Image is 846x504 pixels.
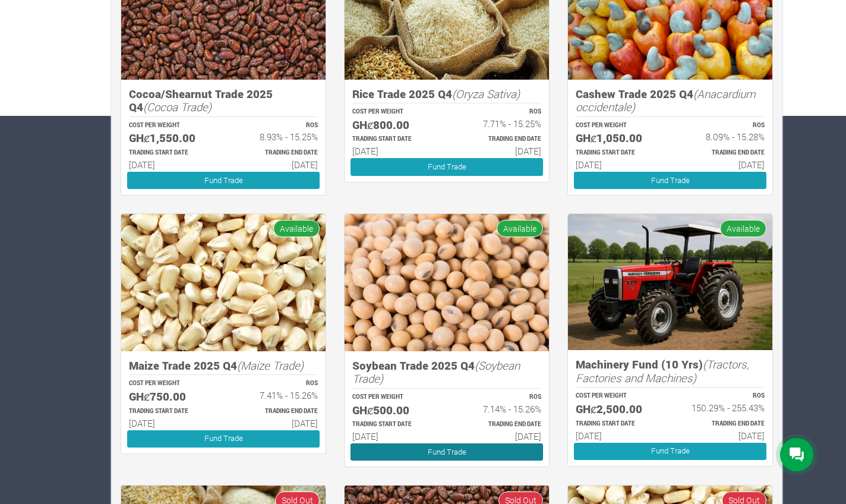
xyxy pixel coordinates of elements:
[452,86,520,101] i: (Oryza Sativa)
[127,430,320,448] a: Fund Trade
[576,358,765,385] h5: Machinery Fund (10 Yrs)
[129,379,213,388] p: COST PER WEIGHT
[352,146,436,156] h6: [DATE]
[576,131,659,145] h5: GHȼ1,050.00
[457,135,541,144] p: Estimated Trading End Date
[351,443,543,461] a: Fund Trade
[576,87,765,114] h5: Cashew Trade 2025 Q4
[121,214,326,351] img: growforme image
[681,402,765,413] h6: 150.29% - 255.43%
[234,379,318,388] p: ROS
[234,407,318,416] p: Estimated Trading End Date
[129,121,213,130] p: COST PER WEIGHT
[234,390,318,401] h6: 7.41% - 15.26%
[129,159,213,170] h6: [DATE]
[457,420,541,429] p: Estimated Trading End Date
[352,358,520,386] i: (Soybean Trade)
[457,404,541,414] h6: 7.14% - 15.26%
[129,359,318,373] h5: Maize Trade 2025 Q4
[568,214,772,350] img: growforme image
[574,172,766,189] a: Fund Trade
[352,393,436,402] p: COST PER WEIGHT
[351,158,543,175] a: Fund Trade
[234,149,318,157] p: Estimated Trading End Date
[234,121,318,130] p: ROS
[129,149,213,157] p: Estimated Trading Start Date
[143,99,211,114] i: (Cocoa Trade)
[576,149,659,157] p: Estimated Trading Start Date
[681,131,765,142] h6: 8.09% - 15.28%
[681,392,765,401] p: ROS
[352,359,541,386] h5: Soybean Trade 2025 Q4
[352,108,436,116] p: COST PER WEIGHT
[345,214,549,351] img: growforme image
[574,443,766,460] a: Fund Trade
[457,108,541,116] p: ROS
[352,135,436,144] p: Estimated Trading Start Date
[681,430,765,441] h6: [DATE]
[576,121,659,130] p: COST PER WEIGHT
[576,402,659,416] h5: GHȼ2,500.00
[576,430,659,441] h6: [DATE]
[352,87,541,101] h5: Rice Trade 2025 Q4
[720,220,766,237] span: Available
[352,420,436,429] p: Estimated Trading Start Date
[457,146,541,156] h6: [DATE]
[681,159,765,170] h6: [DATE]
[129,407,213,416] p: Estimated Trading Start Date
[681,420,765,429] p: Estimated Trading End Date
[129,87,318,114] h5: Cocoa/Shearnut Trade 2025 Q4
[457,431,541,442] h6: [DATE]
[457,118,541,129] h6: 7.71% - 15.25%
[127,172,320,189] a: Fund Trade
[352,431,436,442] h6: [DATE]
[457,393,541,402] p: ROS
[273,220,320,237] span: Available
[576,159,659,170] h6: [DATE]
[237,358,304,373] i: (Maize Trade)
[352,118,436,132] h5: GHȼ800.00
[234,159,318,170] h6: [DATE]
[129,418,213,429] h6: [DATE]
[576,420,659,429] p: Estimated Trading Start Date
[576,357,749,385] i: (Tractors, Factories and Machines)
[352,404,436,417] h5: GHȼ500.00
[681,149,765,157] p: Estimated Trading End Date
[129,131,213,145] h5: GHȼ1,550.00
[129,390,213,404] h5: GHȼ750.00
[234,131,318,142] h6: 8.93% - 15.25%
[497,220,543,237] span: Available
[576,86,756,115] i: (Anacardium occidentale)
[234,418,318,429] h6: [DATE]
[681,121,765,130] p: ROS
[576,392,659,401] p: COST PER WEIGHT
